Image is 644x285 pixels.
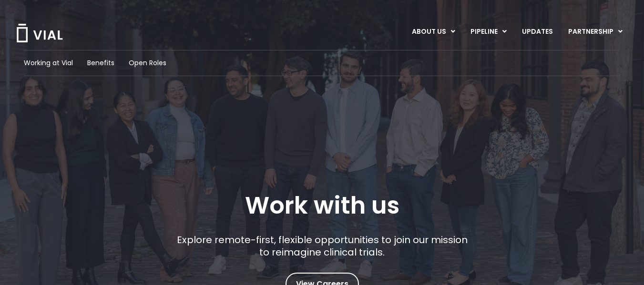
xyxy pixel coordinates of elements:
[173,234,471,258] p: Explore remote-first, flexible opportunities to join our mission to reimagine clinical trials.
[87,58,114,68] a: Benefits
[463,24,514,40] a: PIPELINEMenu Toggle
[24,58,73,68] a: Working at Vial
[129,58,166,68] a: Open Roles
[245,192,399,219] h1: Work with us
[514,24,560,40] a: UPDATES
[404,24,462,40] a: ABOUT USMenu Toggle
[16,24,63,42] img: Vial Logo
[561,24,630,40] a: PARTNERSHIPMenu Toggle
